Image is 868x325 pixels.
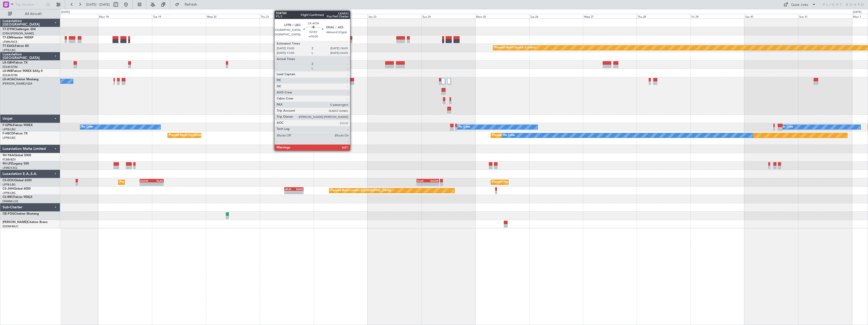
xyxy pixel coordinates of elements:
a: LX-GBHFalcon 7X [3,61,28,64]
button: Quick Links [781,1,818,9]
span: CS-DOU [3,179,14,182]
a: F-GPNJFalcon 900EX [3,124,33,127]
a: 9H-LPZLegacy 500 [3,162,29,165]
span: 9H-LPZ [3,162,13,165]
div: Sat 23 [367,14,421,18]
div: [DATE] [61,10,70,14]
a: LX-AOACitation Mustang [3,78,39,81]
span: OE-FOG [3,212,14,215]
a: CS-RRCFalcon 900LX [3,196,32,199]
div: Mon 18 [98,14,152,18]
a: EDLW/DTM [3,65,17,69]
a: CS-JHHGlobal 6000 [3,187,31,190]
div: No Crew [503,132,515,139]
input: Trip Number [15,1,45,8]
div: No Crew [459,123,470,131]
a: LFPB/LBG [3,128,16,131]
button: Refresh [173,1,203,9]
div: No Crew [81,123,93,131]
span: [PERSON_NAME] [3,221,27,224]
a: EDLW/DTM [3,73,17,77]
div: Planned Maint [GEOGRAPHIC_DATA] ([GEOGRAPHIC_DATA]) [120,178,199,186]
a: LFPB/LBG [3,136,16,140]
div: Planned Maint [GEOGRAPHIC_DATA] ([GEOGRAPHIC_DATA]) [492,132,572,139]
div: Sat 30 [744,14,798,18]
div: EGGW [140,179,152,182]
div: Tue 19 [152,14,206,18]
span: T7-EAGL [3,45,15,48]
div: Mon 25 [475,14,529,18]
div: KLAX [417,179,428,182]
div: HKJK [285,188,294,191]
span: LX-GBH [3,61,14,64]
div: Planned Maint [GEOGRAPHIC_DATA] ([GEOGRAPHIC_DATA]) [169,132,249,139]
span: LX-INB [3,70,12,73]
div: Wed 20 [206,14,260,18]
div: EGGW [428,179,438,182]
a: F-HECDFalcon 7X [3,132,28,135]
div: - [151,182,163,186]
div: Quick Links [791,3,808,8]
div: - [294,191,303,194]
span: All Aircraft [13,12,53,16]
a: FCBB/BZV [3,158,16,161]
div: Sun 24 [421,14,475,18]
a: EVRA/[PERSON_NAME] [3,32,34,35]
div: EGKB [294,188,303,191]
span: F-HECD [3,132,14,135]
div: - [417,182,428,186]
div: - [428,182,438,186]
div: - [285,191,294,194]
a: DNMM/LOS [3,199,18,203]
div: Planned Maint [GEOGRAPHIC_DATA] ([GEOGRAPHIC_DATA]) [492,178,572,186]
div: KLAX [151,179,163,182]
span: 9H-YAA [3,154,14,157]
a: EDDM/MUC [3,225,18,228]
div: No Crew [782,123,793,131]
span: F-GPNJ [3,124,13,127]
span: T7-EMI [3,36,12,39]
div: Planned Maint London ([GEOGRAPHIC_DATA]) [331,187,391,194]
div: Sun 17 [45,14,98,18]
button: All Aircraft [6,10,55,18]
div: Fri 29 [690,14,744,18]
span: [DATE] - [DATE] [86,2,110,7]
a: LFPB/LBG [3,48,16,52]
a: CS-DOUGlobal 6500 [3,179,32,182]
div: Wed 27 [583,14,637,18]
a: T7-EAGLFalcon 8X [3,45,29,48]
div: Fri 22 [314,14,367,18]
a: LFPB/LBG [3,191,16,195]
span: CS-JHH [3,187,13,190]
span: CS-RRC [3,196,13,199]
a: [PERSON_NAME]Citation Bravo [3,221,48,224]
a: LFPB/LBG [3,183,16,187]
a: 9H-YAAGlobal 5000 [3,154,31,157]
a: OE-FOGCitation Mustang [3,212,39,215]
div: - [140,182,152,186]
div: Tue 26 [529,14,583,18]
a: LFMD/CEQ [3,166,17,170]
div: Thu 21 [260,14,314,18]
div: Planned Maint Geneva (Cointrin) [494,44,536,52]
a: LFMN/NCE [3,40,17,44]
span: LX-AOA [3,78,14,81]
div: Thu 28 [637,14,690,18]
a: T7-DYNChallenger 604 [3,28,36,31]
span: Refresh [180,3,202,6]
span: T7-DYN [3,28,14,31]
a: [PERSON_NAME]/QSA [3,82,32,86]
a: LX-INBFalcon 900EX EASy II [3,70,42,73]
div: Sun 31 [798,14,852,18]
a: T7-EMIHawker 900XP [3,36,33,39]
div: [DATE] [853,10,861,14]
